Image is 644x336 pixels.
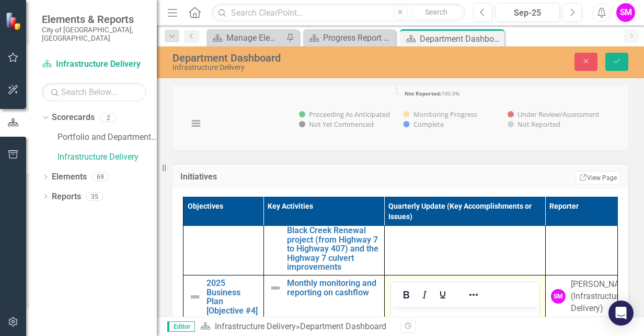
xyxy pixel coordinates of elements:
[499,7,556,19] div: Sep-25
[52,171,87,183] a: Elements
[212,4,465,22] input: Search ClearPoint...
[42,58,146,70] a: Infrastructure Delivery
[206,279,258,315] a: 2025 Business Plan [Objective #4]
[52,191,81,203] a: Reports
[300,321,386,331] div: Department Dashboard
[397,287,415,302] button: Bold
[209,31,283,44] a: Manage Elements
[42,83,146,101] input: Search Below...
[323,31,393,44] div: Progress Report Dashboard
[92,173,109,182] div: 69
[200,321,393,333] div: »
[465,287,482,302] button: Reveal or hide additional toolbar items
[306,31,393,44] a: Progress Report Dashboard
[616,3,635,22] button: SM
[496,3,560,22] button: Sep-25
[434,287,452,302] button: Underline
[420,32,502,45] div: Department Dashboard
[86,192,103,201] div: 35
[551,289,566,304] div: SM
[172,64,420,71] div: Infrastructure Delivery
[172,52,420,64] div: Department Dashboard
[167,321,195,332] span: Editor
[189,291,201,303] img: Not Defined
[425,8,447,16] span: Search
[5,11,24,30] img: ClearPoint Strategy
[180,172,371,182] h3: Initiatives
[416,287,433,302] button: Italic
[410,5,463,20] button: Search
[100,113,117,122] div: 2
[42,13,146,26] span: Elements & Reports
[287,279,379,297] a: Monthly monitoring and reporting on cashflow
[57,151,157,163] a: Infrastructure Delivery
[608,301,634,326] div: Open Intercom Messenger
[226,31,283,44] div: Manage Elements
[52,112,95,124] a: Scorecards
[269,282,282,294] img: Not Defined
[571,279,634,315] div: [PERSON_NAME] (Infrastructure Delivery)
[57,131,157,143] a: Portfolio and Department Scorecards
[215,321,296,331] a: Infrastructure Delivery
[42,26,146,43] small: City of [GEOGRAPHIC_DATA], [GEOGRAPHIC_DATA]
[576,171,620,185] a: View Page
